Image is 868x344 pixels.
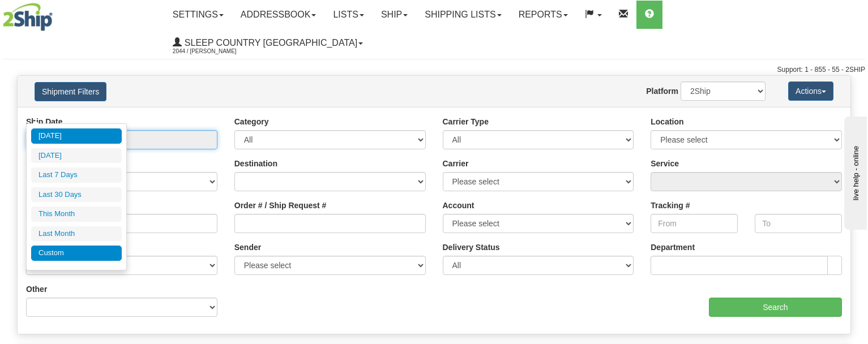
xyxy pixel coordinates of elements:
li: Last 30 Days [31,187,122,203]
a: Addressbook [232,1,325,29]
li: Last Month [31,226,122,242]
input: To [755,214,842,233]
label: Delivery Status [443,242,500,253]
li: This Month [31,207,122,222]
button: Shipment Filters [35,82,106,101]
label: Tracking # [651,200,690,211]
input: Search [709,298,842,317]
span: Sleep Country [GEOGRAPHIC_DATA] [182,38,357,48]
label: Account [443,200,474,211]
label: Ship Date [26,116,63,127]
label: Destination [234,158,277,169]
label: Order # / Ship Request # [234,200,327,211]
label: Carrier [443,158,469,169]
label: Platform [646,85,678,97]
label: Location [651,116,683,127]
div: live help - online [8,10,105,18]
li: [DATE] [31,148,122,164]
button: Actions [788,81,833,101]
div: Support: 1 - 855 - 55 - 2SHIP [3,65,865,75]
img: logo2044.jpg [3,3,53,31]
a: Ship [373,1,416,29]
label: Category [234,116,269,127]
a: Lists [324,1,372,29]
a: Settings [164,1,232,29]
label: Sender [234,242,261,253]
label: Department [651,242,695,253]
a: Reports [510,1,576,29]
li: Last 7 Days [31,167,122,183]
span: 2044 / [PERSON_NAME] [173,46,258,57]
li: [DATE] [31,128,122,144]
a: Sleep Country [GEOGRAPHIC_DATA] 2044 / [PERSON_NAME] [164,29,371,57]
label: Service [651,158,679,169]
li: Custom [31,246,122,261]
input: From [651,214,738,233]
label: Carrier Type [443,116,489,127]
a: Shipping lists [416,1,510,29]
label: Other [26,283,47,295]
iframe: chat widget [842,114,867,230]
